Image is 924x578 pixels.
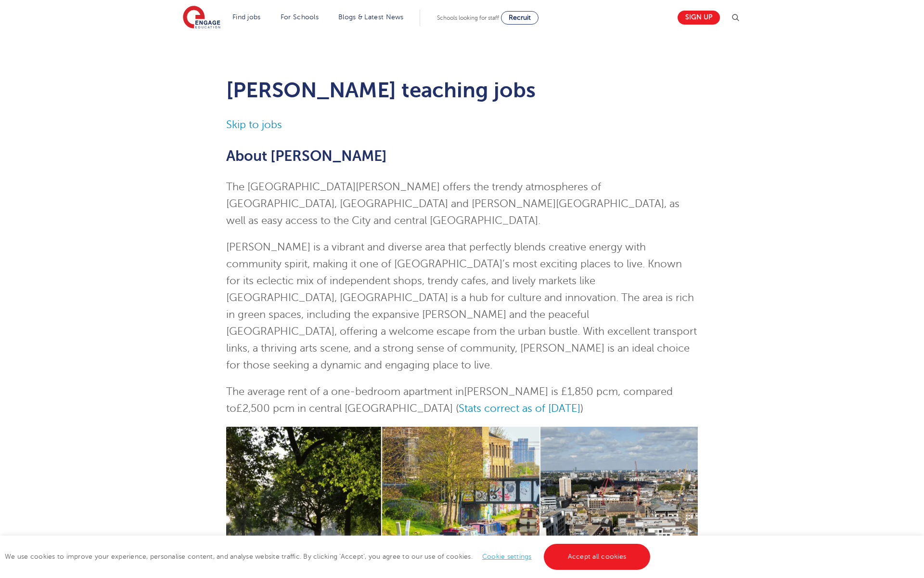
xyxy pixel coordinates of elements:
span: About [PERSON_NAME] [226,148,387,164]
p: [PERSON_NAME] is a vibrant and diverse area that perfectly blends creative energy with community ... [226,239,698,374]
span: Recruit [509,14,531,21]
img: Engage Education [183,6,220,30]
span: Schools looking for staff [437,14,499,21]
h1: [PERSON_NAME] teaching jobs [226,78,698,102]
a: Sign up [678,11,720,25]
a: Skip to jobs [226,119,282,131]
a: Blogs & Latest News [338,13,404,21]
span: The average rent of a one-bedroom apartment in [226,386,464,397]
span: The [GEOGRAPHIC_DATA][PERSON_NAME] offers the trendy atmospheres of [GEOGRAPHIC_DATA], [GEOGRAPHI... [226,181,680,226]
span: We use cookies to improve your experience, personalise content, and analyse website traffic. By c... [5,553,653,560]
a: Accept all cookies [544,544,651,570]
a: Stats correct as of [DATE] [459,403,580,414]
span: [PERSON_NAME] is £1,850 pcm [464,386,618,397]
a: For Schools [281,13,319,21]
span: £2,500 pcm in central [GEOGRAPHIC_DATA] ( ) [236,403,583,414]
a: Find jobs [232,13,261,21]
a: Cookie settings [482,553,532,560]
a: Recruit [501,11,539,25]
